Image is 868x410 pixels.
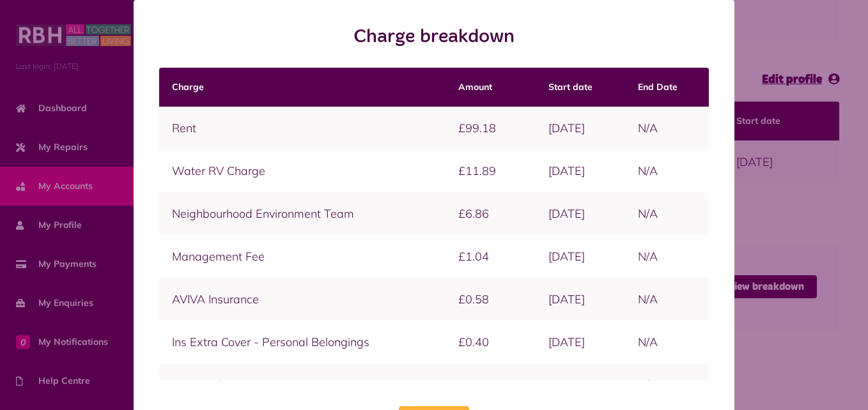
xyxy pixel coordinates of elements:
td: N/A [625,107,709,149]
td: [DATE] [536,321,625,363]
td: Neighbourhood Environment Team [159,192,446,235]
td: N/A [625,235,709,278]
th: Charge [159,68,446,107]
td: AVIVA Insurance [159,278,446,321]
td: Water RV Charge [159,149,446,192]
th: Amount [446,68,536,107]
td: Management Fee [159,235,446,278]
th: Start date [536,68,625,107]
td: [DATE] [536,192,625,235]
th: End Date [625,68,709,107]
td: [DATE] [536,278,625,321]
td: Rent [159,107,446,149]
td: £1.04 [446,235,536,278]
td: N/A [625,363,709,406]
h2: Charge breakdown [159,26,709,49]
td: £0.06 [446,363,536,406]
td: N/A [625,192,709,235]
td: [DATE] [536,107,625,149]
td: N/A [625,321,709,363]
td: £99.18 [446,107,536,149]
td: N/A [625,278,709,321]
td: [DATE] [536,235,625,278]
td: Ins Extra Cover - Personal Belongings [159,321,446,363]
td: £6.86 [446,192,536,235]
td: TV Aerial [159,363,446,406]
td: [DATE] [536,363,625,406]
td: £0.58 [446,278,536,321]
td: N/A [625,149,709,192]
td: £11.89 [446,149,536,192]
td: £0.40 [446,321,536,363]
td: [DATE] [536,149,625,192]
